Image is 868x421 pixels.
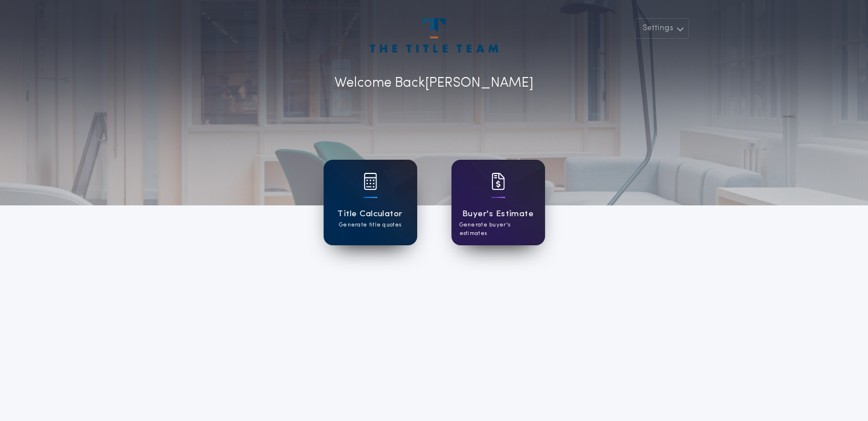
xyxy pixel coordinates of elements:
p: Generate buyer's estimates [459,221,537,238]
img: card icon [491,173,505,190]
a: card iconBuyer's EstimateGenerate buyer's estimates [451,160,545,245]
p: Welcome Back [PERSON_NAME] [334,73,534,94]
img: card icon [364,173,377,190]
h1: Title Calculator [337,208,402,221]
h1: Buyer's Estimate [462,208,534,221]
p: Generate title quotes [339,221,401,229]
button: Settings [635,18,689,39]
a: card iconTitle CalculatorGenerate title quotes [324,160,417,245]
img: account-logo [370,18,498,52]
